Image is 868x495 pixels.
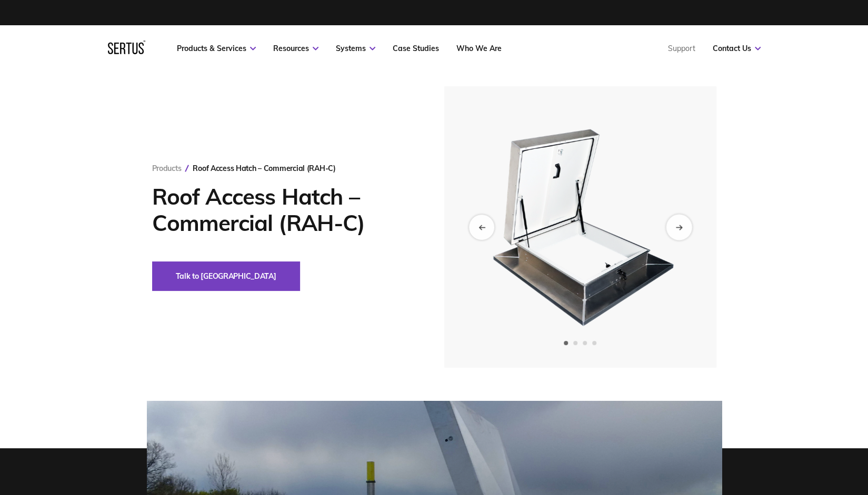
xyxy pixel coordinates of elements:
[583,341,587,345] span: Go to slide 3
[152,164,182,173] a: Products
[336,44,375,53] a: Systems
[152,261,300,291] button: Talk to [GEOGRAPHIC_DATA]
[815,445,868,495] iframe: Chat Widget
[273,44,318,53] a: Resources
[456,44,502,53] a: Who We Are
[668,44,695,53] a: Support
[393,44,439,53] a: Case Studies
[469,215,494,240] div: Previous slide
[573,341,577,345] span: Go to slide 2
[666,214,692,240] div: Next slide
[713,44,761,53] a: Contact Us
[177,44,256,53] a: Products & Services
[152,184,413,236] h1: Roof Access Hatch – Commercial (RAH-C)
[592,341,596,345] span: Go to slide 4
